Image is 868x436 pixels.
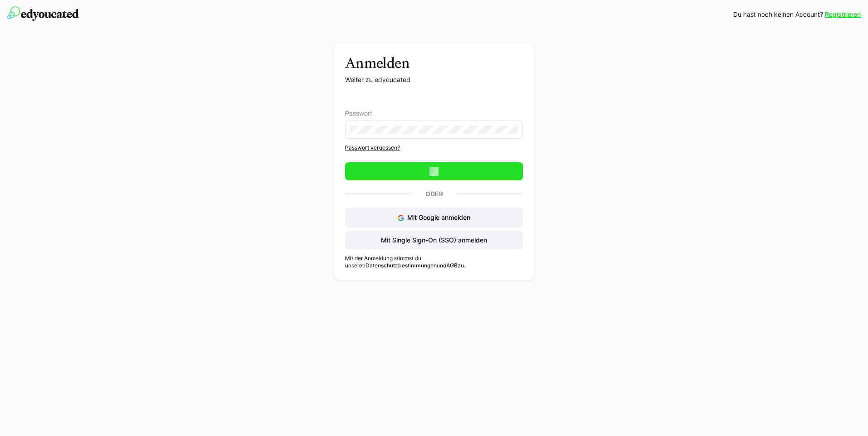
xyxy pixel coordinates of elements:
[345,75,523,84] p: Weiter zu edyoucated
[7,6,79,21] img: edyoucated
[407,213,470,221] span: Mit Google anmelden
[345,54,523,72] h3: Anmelden
[365,262,437,269] a: Datenschutzbestimmungen
[412,188,456,200] p: Oder
[380,236,488,245] span: Mit Single Sign-On (SSO) anmelden
[345,231,523,249] button: Mit Single Sign-On (SSO) anmelden
[446,262,458,269] a: AGB
[345,110,372,117] span: Passwort
[825,10,861,19] a: Registrieren
[733,10,823,19] span: Du hast noch keinen Account?
[345,255,523,269] p: Mit der Anmeldung stimmst du unseren und zu.
[345,208,523,228] button: Mit Google anmelden
[345,144,523,151] a: Passwort vergessen?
